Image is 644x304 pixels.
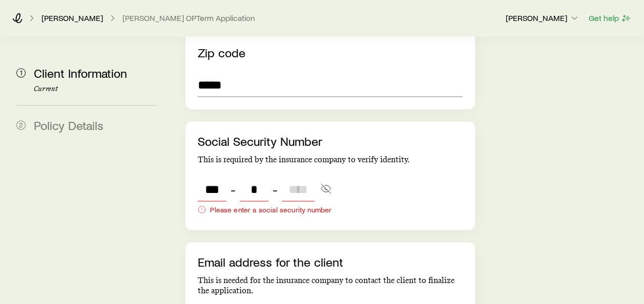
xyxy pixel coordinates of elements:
[506,13,579,23] p: [PERSON_NAME]
[198,134,462,148] p: Social Security Number
[588,12,632,24] button: Get help
[273,182,278,196] span: -
[198,254,462,269] p: Email address for the client
[198,275,462,295] p: This is needed for the insurance company to contact the client to finalize the application.
[198,205,462,213] div: Please enter a social security number
[41,13,103,23] a: [PERSON_NAME]
[198,154,462,164] p: This is required by the insurance company to verify identity.
[16,68,26,77] span: 1
[34,84,157,93] p: Current
[34,117,103,132] span: Policy Details
[34,65,127,80] span: Client Information
[198,45,245,59] label: Zip code
[16,120,26,129] span: 2
[231,182,236,196] span: -
[122,13,256,23] button: [PERSON_NAME] OPTerm Application
[505,12,580,25] button: [PERSON_NAME]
